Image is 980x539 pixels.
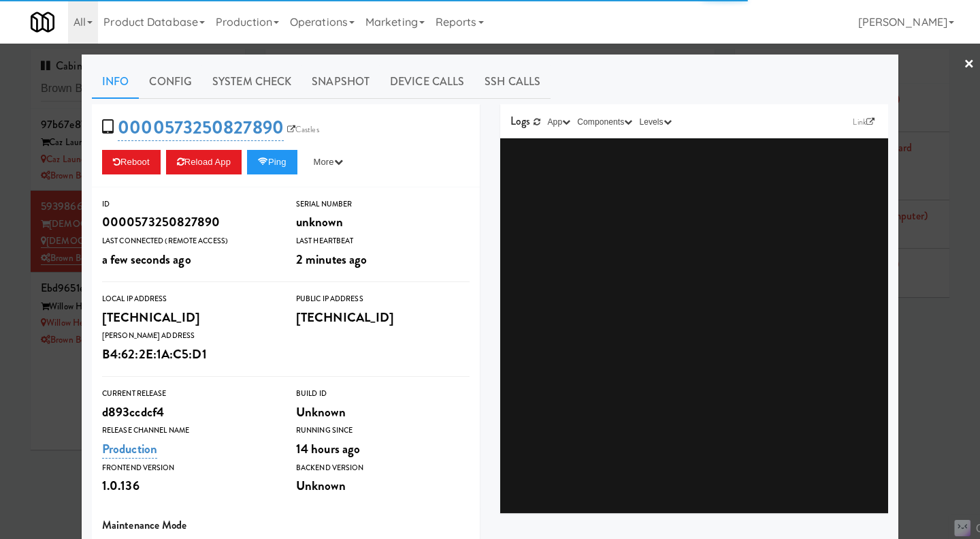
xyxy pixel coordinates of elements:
button: Reload App [166,150,242,174]
span: 14 hours ago [296,440,360,458]
div: Last Connected (Remote Access) [102,234,276,248]
button: Reboot [102,150,161,174]
div: Running Since [296,424,470,437]
button: Ping [247,150,297,174]
div: Serial Number [296,198,470,211]
div: Backend Version [296,461,470,475]
a: Production [102,440,157,459]
div: 0000573250827890 [102,211,276,234]
span: 2 minutes ago [296,250,367,268]
div: Public IP Address [296,292,470,306]
a: Castles [284,123,323,136]
div: [PERSON_NAME] Address [102,329,276,343]
a: Info [92,65,139,99]
div: B4:62:2E:1A:C5:D1 [102,343,276,366]
span: a few seconds ago [102,250,191,268]
div: Unknown [296,401,470,424]
div: Current Release [102,387,276,401]
div: Release Channel Name [102,424,276,437]
span: Maintenance Mode [102,517,187,533]
button: App [544,115,574,129]
div: ID [102,198,276,211]
a: 0000573250827890 [118,114,284,141]
div: [TECHNICAL_ID] [296,306,470,329]
a: System Check [202,65,301,99]
a: Snapshot [301,65,380,99]
a: × [964,44,975,86]
div: Local IP Address [102,292,276,306]
img: Micromart [31,10,54,34]
button: More [303,150,354,174]
div: 1.0.136 [102,474,276,497]
div: d893ccdcf4 [102,401,276,424]
span: Logs [510,113,530,129]
a: Device Calls [380,65,474,99]
div: Last Heartbeat [296,234,470,248]
div: Build Id [296,387,470,401]
div: Frontend Version [102,461,276,475]
button: Levels [636,115,674,129]
button: Components [574,115,636,129]
div: unknown [296,211,470,234]
a: Config [139,65,202,99]
div: Unknown [296,474,470,497]
a: SSH Calls [474,65,551,99]
div: [TECHNICAL_ID] [102,306,276,329]
a: Link [849,115,878,129]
